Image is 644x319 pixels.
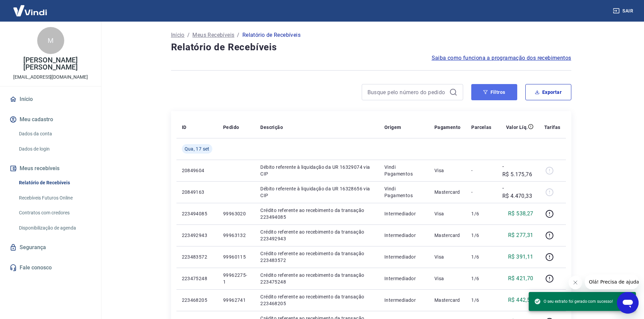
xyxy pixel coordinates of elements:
p: 1/6 [471,210,491,217]
p: / [187,31,190,39]
p: Mastercard [434,297,461,303]
button: Meu cadastro [8,112,93,127]
p: 223475248 [182,275,212,282]
p: Mastercard [434,189,461,195]
iframe: Botão para abrir a janela de mensagens [617,292,639,314]
span: Qua, 17 set [185,145,210,152]
a: Início [8,92,93,107]
p: 99960115 [223,254,250,260]
p: 223483572 [182,254,212,260]
p: R$ 391,11 [508,253,533,261]
p: 1/6 [471,254,491,260]
p: Pedido [223,124,239,131]
span: Olá! Precisa de ajuda? [4,5,57,10]
p: Origem [384,124,401,131]
p: Tarifas [544,124,560,131]
p: Crédito referente ao recebimento da transação 223468205 [260,293,374,307]
div: M [37,27,64,54]
p: 99963020 [223,210,250,217]
p: Descrição [260,124,283,131]
p: Intermediador [384,210,424,217]
p: - [471,189,491,195]
p: Débito referente à liquidação da UR 16329074 via CIP [260,164,374,177]
a: Recebíveis Futuros Online [16,191,93,205]
p: Débito referente à liquidação da UR 16328656 via CIP [260,185,374,199]
h4: Relatório de Recebíveis [171,41,571,54]
button: Exportar [525,84,571,100]
a: Contratos com credores [16,206,93,220]
p: Intermediador [384,254,424,260]
p: Mastercard [434,232,461,239]
a: Relatório de Recebíveis [16,176,93,190]
button: Sair [612,5,636,17]
a: Dados da conta [16,127,93,141]
p: 99962741 [223,297,250,303]
p: Intermediador [384,232,424,239]
p: -R$ 5.175,76 [502,162,533,179]
p: Relatório de Recebíveis [242,31,301,39]
p: [PERSON_NAME] [PERSON_NAME] [5,57,96,71]
iframe: Mensagem da empresa [585,274,639,289]
p: Visa [434,210,461,217]
a: Saiba como funciona a programação dos recebimentos [432,54,571,62]
img: Vindi [8,0,52,21]
iframe: Fechar mensagem [569,276,582,289]
a: Meus Recebíveis [192,31,234,39]
p: Visa [434,275,461,282]
p: 1/6 [471,297,491,303]
p: 20849604 [182,167,212,174]
p: Parcelas [471,124,491,131]
a: Fale conosco [8,260,93,275]
p: R$ 538,27 [508,210,533,218]
a: Início [171,31,185,39]
p: Crédito referente ao recebimento da transação 223475248 [260,272,374,285]
input: Busque pelo número do pedido [367,87,447,97]
p: 223494085 [182,210,212,217]
p: R$ 421,70 [508,274,533,283]
p: / [237,31,239,39]
p: Intermediador [384,275,424,282]
a: Dados de login [16,142,93,156]
p: Vindi Pagamentos [384,164,424,177]
p: -R$ 4.470,33 [502,184,533,200]
p: Intermediador [384,297,424,303]
p: 223468205 [182,297,212,303]
p: 99963132 [223,232,250,239]
a: Segurança [8,240,93,255]
button: Filtros [471,84,517,100]
p: Vindi Pagamentos [384,185,424,199]
p: 1/6 [471,275,491,282]
p: Pagamento [434,124,461,131]
p: Crédito referente ao recebimento da transação 223494085 [260,207,374,220]
p: 20849163 [182,189,212,195]
p: Valor Líq. [506,124,528,131]
p: Visa [434,167,461,174]
p: Visa [434,254,461,260]
p: - [471,167,491,174]
p: Crédito referente ao recebimento da transação 223483572 [260,250,374,264]
p: 99962275-1 [223,272,250,285]
span: O seu extrato foi gerado com sucesso! [534,298,613,305]
p: R$ 277,31 [508,231,533,239]
p: Crédito referente ao recebimento da transação 223492943 [260,229,374,242]
p: ID [182,124,187,131]
p: 223492943 [182,232,212,239]
a: Disponibilização de agenda [16,221,93,235]
p: [EMAIL_ADDRESS][DOMAIN_NAME] [13,74,88,81]
button: Meus recebíveis [8,161,93,176]
p: R$ 442,51 [508,296,533,304]
p: 1/6 [471,232,491,239]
